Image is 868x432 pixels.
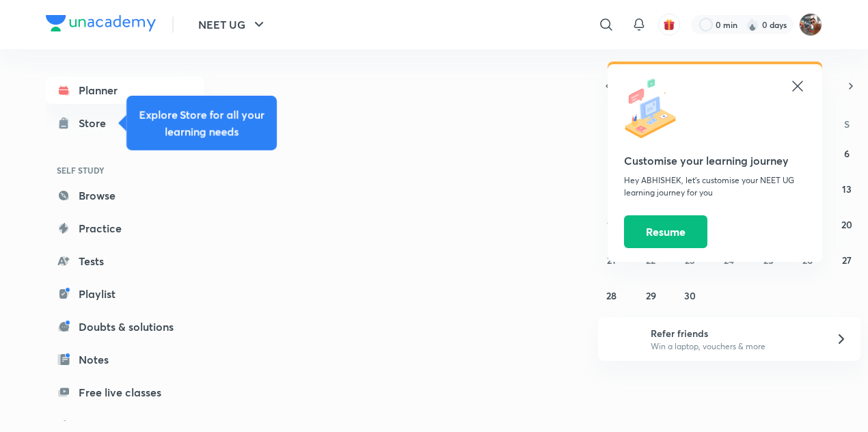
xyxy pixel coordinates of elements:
a: Playlist [46,280,204,308]
abbr: September 20, 2025 [841,218,852,231]
h6: SELF STUDY [46,159,204,182]
a: Tests [46,247,204,275]
button: September 13, 2025 [836,178,858,200]
a: Notes [46,346,204,373]
button: September 28, 2025 [601,284,623,306]
h6: Refer friends [651,326,819,340]
a: Free live classes [46,379,204,406]
a: Planner [46,77,204,104]
img: avatar [663,18,675,31]
a: Doubts & solutions [46,313,204,340]
abbr: Saturday [844,118,850,131]
p: Win a laptop, vouchers & more [651,340,819,353]
abbr: September 28, 2025 [606,289,616,302]
abbr: September 30, 2025 [684,289,696,302]
abbr: September 21, 2025 [607,254,616,267]
a: Practice [46,215,204,242]
abbr: September 22, 2025 [646,254,655,267]
abbr: September 14, 2025 [607,218,616,231]
button: September 27, 2025 [836,249,858,271]
button: September 29, 2025 [640,284,662,306]
button: September 20, 2025 [836,213,858,235]
abbr: September 6, 2025 [844,147,850,160]
abbr: September 23, 2025 [685,254,695,267]
div: Store [79,115,114,131]
abbr: September 25, 2025 [763,254,774,267]
button: September 6, 2025 [836,142,858,164]
abbr: September 13, 2025 [842,183,852,195]
img: referral [609,325,636,353]
button: September 14, 2025 [601,213,623,235]
button: NEET UG [190,11,275,38]
p: Hey ABHISHEK, let’s customise your NEET UG learning journey for you [624,174,806,199]
img: Company Logo [46,15,156,31]
abbr: September 29, 2025 [646,289,656,302]
img: streak [746,18,759,31]
abbr: September 24, 2025 [724,254,734,267]
abbr: September 26, 2025 [802,254,813,267]
button: Resume [624,215,707,248]
a: Store [46,109,204,137]
button: September 30, 2025 [679,284,701,306]
button: September 7, 2025 [601,178,623,200]
h5: Customise your learning journey [624,152,806,169]
button: September 21, 2025 [601,249,623,271]
button: avatar [658,14,680,36]
abbr: September 27, 2025 [842,254,852,267]
img: icon [624,78,686,139]
img: ABHISHEK KUMAR [799,13,822,36]
a: Browse [46,182,204,209]
h5: Explore Store for all your learning needs [137,107,266,139]
a: Company Logo [46,15,156,35]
